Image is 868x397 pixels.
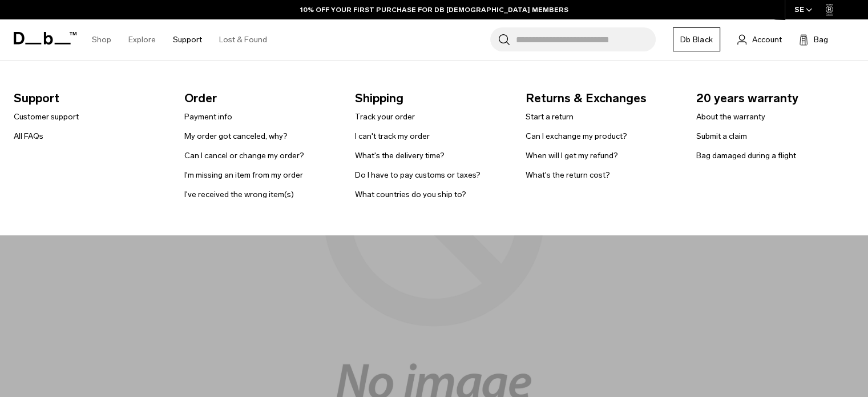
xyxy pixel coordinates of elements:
[526,89,678,107] span: Returns & Exchanges
[92,19,111,60] a: Shop
[14,89,166,107] span: Support
[128,19,156,60] a: Explore
[696,111,765,123] a: About the warranty
[184,169,303,181] a: I'm missing an item from my order
[526,169,610,181] a: What's the return cost?
[355,111,415,123] a: Track your order
[696,150,796,162] a: Bag damaged during a flight
[184,89,337,107] span: Order
[219,19,267,60] a: Lost & Found
[14,111,79,123] a: Customer support
[355,189,466,200] a: What countries do you ship to?
[526,130,627,142] a: Can I exchange my product?
[184,111,232,123] a: Payment info
[355,130,430,142] a: I can't track my order
[673,27,720,51] a: Db Black
[184,150,304,162] a: Can I cancel or change my order?
[696,89,849,107] span: 20 years warranty
[184,189,294,200] a: I've received the wrong item(s)
[799,33,828,46] button: Bag
[173,19,202,60] a: Support
[355,169,481,181] a: Do I have to pay customs or taxes?
[737,33,782,46] a: Account
[526,150,618,162] a: When will I get my refund?
[355,89,507,107] span: Shipping
[14,130,43,142] a: All FAQs
[814,34,828,46] span: Bag
[696,130,747,142] a: Submit a claim
[184,130,288,142] a: My order got canceled, why?
[526,111,574,123] a: Start a return
[83,19,276,60] nav: Main Navigation
[752,34,782,46] span: Account
[300,5,568,15] a: 10% OFF YOUR FIRST PURCHASE FOR DB [DEMOGRAPHIC_DATA] MEMBERS
[355,150,445,162] a: What's the delivery time?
